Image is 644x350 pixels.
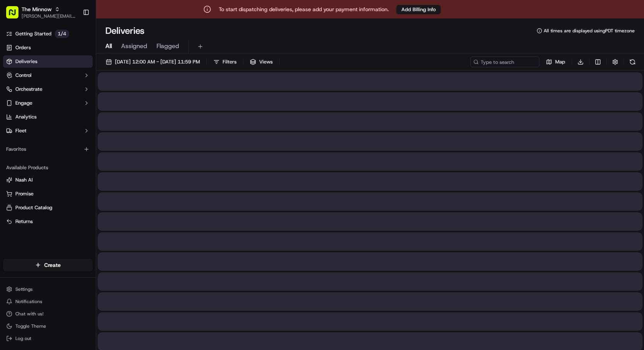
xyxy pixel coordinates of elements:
[15,30,52,37] span: Getting Started
[15,204,52,211] span: Product Catalog
[15,286,33,292] span: Settings
[3,143,93,155] div: Favorites
[6,218,90,225] a: Returns
[15,177,33,183] span: Nash AI
[15,190,33,197] span: Promise
[3,333,93,344] button: Log out
[3,55,93,68] a: Deliveries
[15,218,33,225] span: Returns
[3,259,93,271] button: Create
[3,296,93,307] button: Notifications
[470,57,539,67] input: Type to search
[3,125,93,137] button: Fleet
[219,5,389,13] p: To start dispatching deliveries, please add your payment information.
[44,261,61,269] span: Create
[15,58,37,65] span: Deliveries
[105,42,112,51] span: All
[6,177,90,183] a: Nash AI
[15,127,27,134] span: Fleet
[555,58,565,65] span: Map
[542,57,569,67] button: Map
[3,188,93,200] button: Promise
[15,86,42,93] span: Orchestrate
[3,321,93,332] button: Toggle Theme
[3,83,93,95] button: Orchestrate
[115,58,200,65] span: [DATE] 12:00 AM - [DATE] 11:59 PM
[15,323,46,329] span: Toggle Theme
[22,5,52,13] button: The Minnow
[3,28,93,40] a: Getting Started1/4
[156,42,179,51] span: Flagged
[6,190,90,197] a: Promise
[15,311,43,317] span: Chat with us!
[3,174,93,186] button: Nash AI
[3,111,93,123] a: Analytics
[3,3,80,22] button: The Minnow[PERSON_NAME][EMAIL_ADDRESS][DOMAIN_NAME]
[396,5,441,14] button: Add Billing Info
[259,58,273,65] span: Views
[3,97,93,109] button: Engage
[246,57,276,67] button: Views
[15,72,32,79] span: Control
[15,100,32,107] span: Engage
[3,69,93,82] button: Control
[3,308,93,319] button: Chat with us!
[544,28,635,34] span: All times are displayed using PDT timezone
[22,13,77,19] button: [PERSON_NAME][EMAIL_ADDRESS][DOMAIN_NAME]
[3,162,93,174] div: Available Products
[3,202,93,214] button: Product Catalog
[105,25,145,37] h1: Deliveries
[223,58,236,65] span: Filters
[55,30,69,38] p: 1 / 4
[102,57,203,67] button: [DATE] 12:00 AM - [DATE] 11:59 PM
[3,284,93,295] button: Settings
[15,335,31,342] span: Log out
[15,298,42,305] span: Notifications
[396,5,441,14] a: Add Billing Info
[210,57,240,67] button: Filters
[627,57,638,67] button: Refresh
[3,42,93,54] a: Orders
[3,215,93,228] button: Returns
[121,42,147,51] span: Assigned
[6,204,90,211] a: Product Catalog
[15,113,37,120] span: Analytics
[15,44,31,51] span: Orders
